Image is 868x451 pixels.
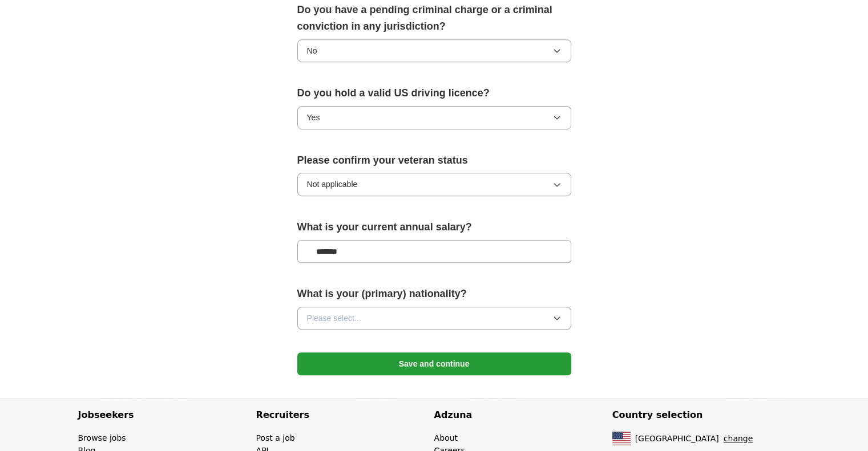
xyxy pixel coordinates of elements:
img: US flag [612,432,631,445]
label: Do you have a pending criminal charge or a criminal conviction in any jurisdiction? [297,2,571,35]
button: No [297,39,571,62]
button: Please select... [297,307,571,330]
span: No [307,44,317,57]
button: Yes [297,106,571,129]
a: About [434,433,458,442]
span: Please select... [307,312,361,324]
h4: Country selection [612,399,790,432]
label: What is your current annual salary? [297,219,571,235]
button: Save and continue [297,352,571,375]
button: Not applicable [297,173,571,196]
span: Not applicable [307,178,358,190]
span: Yes [307,111,320,124]
label: What is your (primary) nationality? [297,286,571,302]
span: [GEOGRAPHIC_DATA] [635,432,719,445]
label: Do you hold a valid US driving licence? [297,85,571,101]
a: Browse jobs [78,433,126,442]
label: Please confirm your veteran status [297,152,571,169]
button: change [724,432,753,445]
a: Post a job [256,433,295,442]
